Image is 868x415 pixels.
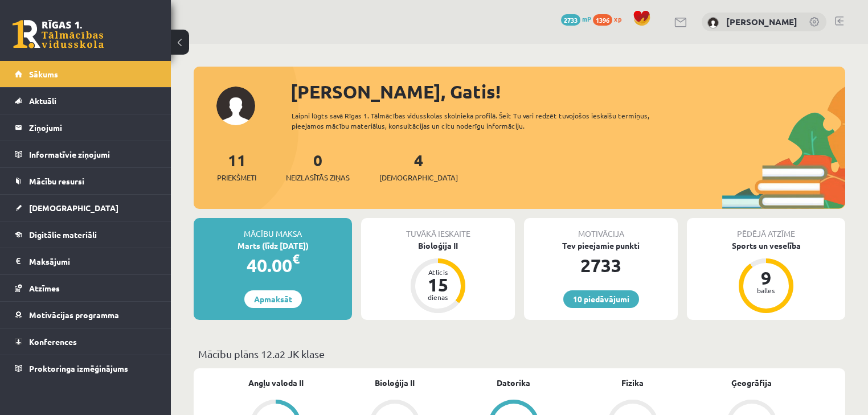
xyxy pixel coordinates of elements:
div: Sports un veselība [687,240,845,252]
a: Rīgas 1. Tālmācības vidusskola [13,20,104,48]
div: 15 [421,276,455,294]
a: Atzīmes [15,275,157,301]
a: Motivācijas programma [15,302,157,328]
div: 40.00 [194,252,352,279]
img: Gatis Pormalis [707,17,719,28]
div: [PERSON_NAME], Gatis! [290,78,845,105]
div: Motivācija [524,218,678,240]
div: Tev pieejamie punkti [524,240,678,252]
span: xp [614,14,621,23]
span: Motivācijas programma [29,310,119,320]
a: Konferences [15,328,157,355]
span: [DEMOGRAPHIC_DATA] [29,203,118,213]
a: Digitālie materiāli [15,221,157,248]
div: 2733 [524,252,678,279]
a: Mācību resursi [15,168,157,194]
a: Aktuāli [15,88,157,114]
a: Proktoringa izmēģinājums [15,355,157,381]
span: mP [582,14,591,23]
a: 1396 xp [593,14,627,23]
a: 2733 mP [561,14,591,23]
span: Sākums [29,69,58,79]
div: Atlicis [421,269,455,276]
div: Marts (līdz [DATE]) [194,240,352,252]
a: Fizika [621,377,644,389]
span: Konferences [29,336,77,347]
a: Ģeogrāfija [731,377,772,389]
div: Tuvākā ieskaite [361,218,515,240]
a: [DEMOGRAPHIC_DATA] [15,195,157,221]
span: Mācību resursi [29,176,84,186]
a: [PERSON_NAME] [726,16,797,27]
span: Priekšmeti [217,172,256,183]
a: Informatīvie ziņojumi [15,141,157,167]
a: Ziņojumi [15,114,157,141]
legend: Informatīvie ziņojumi [29,141,157,167]
a: Maksājumi [15,248,157,274]
a: 11Priekšmeti [217,150,256,183]
span: Digitālie materiāli [29,229,97,240]
span: [DEMOGRAPHIC_DATA] [379,172,458,183]
span: 2733 [561,14,580,26]
div: Laipni lūgts savā Rīgas 1. Tālmācības vidusskolas skolnieka profilā. Šeit Tu vari redzēt tuvojošo... [292,110,682,131]
span: Proktoringa izmēģinājums [29,363,128,373]
a: Bioloģija II [375,377,415,389]
a: 4[DEMOGRAPHIC_DATA] [379,150,458,183]
div: Mācību maksa [194,218,352,240]
div: dienas [421,294,455,301]
span: € [292,250,300,267]
a: 10 piedāvājumi [563,290,639,308]
a: Datorika [497,377,530,389]
span: 1396 [593,14,612,26]
a: Apmaksāt [244,290,302,308]
div: 9 [749,269,783,287]
legend: Ziņojumi [29,114,157,141]
p: Mācību plāns 12.a2 JK klase [198,346,841,361]
div: balles [749,287,783,294]
legend: Maksājumi [29,248,157,274]
a: Bioloģija II Atlicis 15 dienas [361,240,515,315]
span: Neizlasītās ziņas [286,172,350,183]
a: Sākums [15,61,157,87]
div: Bioloģija II [361,240,515,252]
a: 0Neizlasītās ziņas [286,150,350,183]
a: Sports un veselība 9 balles [687,240,845,315]
span: Atzīmes [29,283,60,293]
a: Angļu valoda II [248,377,304,389]
div: Pēdējā atzīme [687,218,845,240]
span: Aktuāli [29,96,56,106]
